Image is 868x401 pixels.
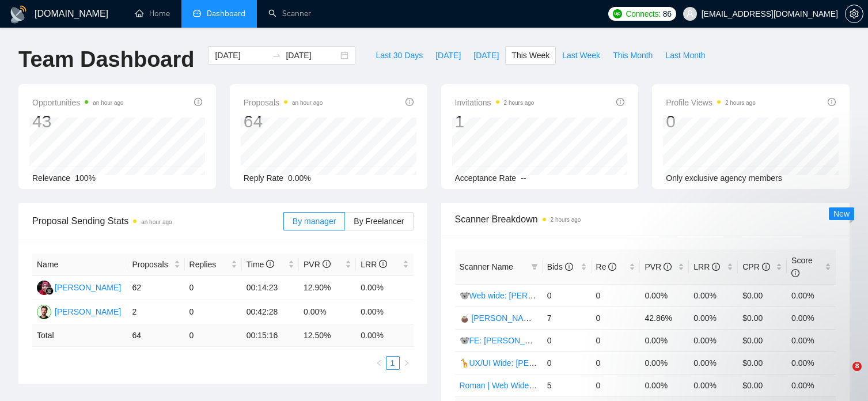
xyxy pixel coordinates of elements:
span: info-circle [379,260,387,268]
span: Proposals [132,258,171,271]
span: to [272,51,281,60]
td: 0.00% [640,284,689,307]
li: 1 [386,356,400,370]
span: Last 30 Days [376,49,423,62]
span: info-circle [791,269,799,277]
span: By manager [293,217,336,226]
span: filter [529,258,540,275]
td: 62 [127,276,184,300]
span: Bids [547,262,573,271]
span: [DATE] [435,49,461,62]
span: PVR [645,262,672,271]
button: This Week [505,46,556,65]
span: Invitations [455,96,535,109]
span: left [376,360,382,366]
li: Previous Page [372,356,386,370]
time: an hour ago [141,219,172,225]
iframe: Intercom live chat [829,362,856,389]
span: Proposal Sending Stats [32,214,283,228]
span: Proposals [244,96,323,109]
a: D[PERSON_NAME] [37,282,121,292]
td: 0 [543,284,592,307]
td: 0.00% [356,300,413,324]
td: Total [32,324,127,347]
time: 2 hours ago [551,217,581,223]
span: -- [521,173,526,183]
td: 0.00% [640,374,689,396]
span: This Month [613,49,653,62]
td: $0.00 [738,374,787,396]
span: Replies [189,258,229,271]
h1: Team Dashboard [18,46,194,73]
td: 0 [592,374,640,396]
td: 0 [185,276,242,300]
td: 0.00% [689,284,738,307]
span: New [833,209,850,218]
td: 0 [543,351,592,374]
button: [DATE] [467,46,505,65]
span: info-circle [712,263,720,271]
span: 100% [75,173,96,183]
a: 🐨Web wide: [PERSON_NAME] 03/07 humor trigger [460,291,648,300]
button: Last Month [659,46,711,65]
a: RV[PERSON_NAME] [37,307,121,316]
button: left [372,356,386,370]
a: 1 [386,357,399,369]
td: 00:42:28 [242,300,299,324]
span: Dashboard [207,9,245,18]
span: LRR [693,262,720,271]
img: logo [9,5,28,24]
span: info-circle [323,260,331,268]
span: Score [791,256,813,278]
span: 8 [852,362,862,371]
a: searchScanner [268,9,311,18]
td: 0 [185,324,242,347]
td: 0 [543,329,592,351]
span: Acceptance Rate [455,173,517,183]
time: an hour ago [292,100,323,106]
div: [PERSON_NAME] [55,281,121,294]
img: gigradar-bm.png [46,287,54,295]
td: 0 [185,300,242,324]
span: setting [846,9,863,18]
a: 🧉 [PERSON_NAME] | UX/UI Wide: 09/12 - Bid in Range [460,313,665,323]
span: Relevance [32,173,70,183]
span: filter [531,263,538,270]
span: This Week [511,49,549,62]
span: Reply Rate [244,173,283,183]
div: 1 [455,111,535,133]
td: 2 [127,300,184,324]
th: Replies [185,254,242,276]
td: 0.00% [689,374,738,396]
span: Last Week [562,49,600,62]
a: 🐨FE: [PERSON_NAME] [460,336,551,345]
a: 🦒UX/UI Wide: [PERSON_NAME] 03/07 old [460,358,618,368]
span: 0.00% [288,173,311,183]
div: 0 [666,111,756,133]
span: info-circle [828,98,836,106]
td: 7 [543,307,592,329]
button: right [400,356,414,370]
div: [PERSON_NAME] [55,305,121,318]
td: 0.00% [640,329,689,351]
th: Proposals [127,254,184,276]
td: 42.86% [640,307,689,329]
span: info-circle [266,260,274,268]
span: info-circle [664,263,672,271]
span: info-circle [194,98,202,106]
span: [DATE] [473,49,499,62]
li: Next Page [400,356,414,370]
button: setting [845,5,863,23]
span: info-circle [405,98,414,106]
span: Scanner Breakdown [455,212,836,226]
span: Scanner Name [460,262,513,271]
img: upwork-logo.png [613,9,622,18]
td: 00:14:23 [242,276,299,300]
span: Re [596,262,617,271]
button: [DATE] [429,46,467,65]
span: info-circle [616,98,624,106]
span: 86 [663,7,672,20]
td: 00:15:16 [242,324,299,347]
button: This Month [607,46,659,65]
time: 2 hours ago [725,100,756,106]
